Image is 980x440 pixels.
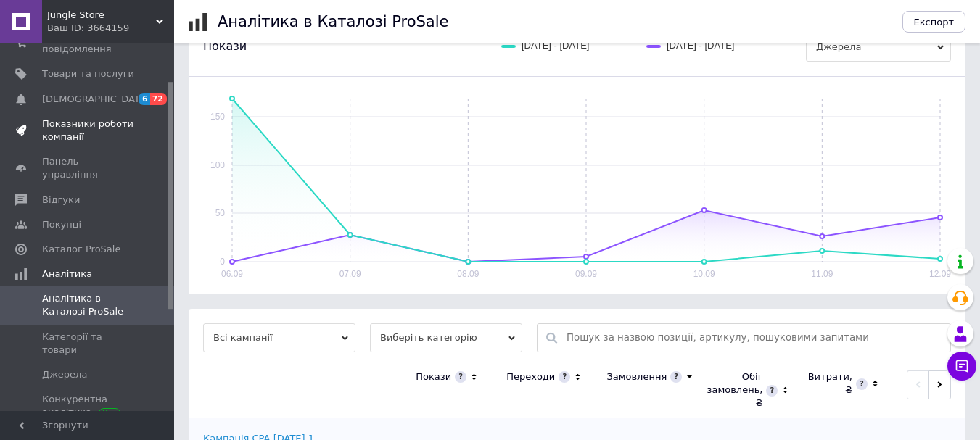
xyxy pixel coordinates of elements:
[203,323,355,352] span: Всі кампанії
[215,208,226,218] text: 50
[42,368,87,381] span: Джерела
[811,269,833,279] text: 11.09
[203,38,247,54] span: Покази
[42,292,134,318] span: Аналітика в Каталозі ProSale
[457,269,479,279] text: 08.09
[221,269,243,279] text: 06.09
[42,218,81,231] span: Покупці
[47,22,174,35] div: Ваш ID: 3664159
[210,112,225,122] text: 150
[914,17,955,28] span: Експорт
[150,93,167,105] span: 72
[42,393,134,419] span: Конкурентна аналітика
[42,331,134,357] span: Категорії та товари
[139,93,150,105] span: 6
[506,370,555,383] div: Переходи
[416,370,451,383] div: Покази
[693,269,715,279] text: 10.09
[42,117,134,144] span: Показники роботи компанії
[42,93,149,106] span: [DEMOGRAPHIC_DATA]
[218,13,448,30] h1: Аналітика в Каталозі ProSale
[42,194,80,207] span: Відгуки
[902,11,966,33] button: Експорт
[47,9,156,22] span: Jungle Store
[929,269,951,279] text: 12.09
[567,324,943,352] input: Пошук за назвою позиції, артикулу, пошуковими запитами
[806,33,951,62] span: Джерела
[575,269,597,279] text: 09.09
[807,370,852,397] div: Витрати, ₴
[339,269,361,279] text: 07.09
[220,257,225,267] text: 0
[370,323,522,352] span: Виберіть категорію
[42,67,134,80] span: Товари та послуги
[707,370,763,410] div: Обіг замовлень, ₴
[42,155,134,181] span: Панель управління
[42,267,92,281] span: Аналітика
[210,160,225,170] text: 100
[947,352,976,381] button: Чат з покупцем
[606,370,667,383] div: Замовлення
[42,243,120,256] span: Каталог ProSale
